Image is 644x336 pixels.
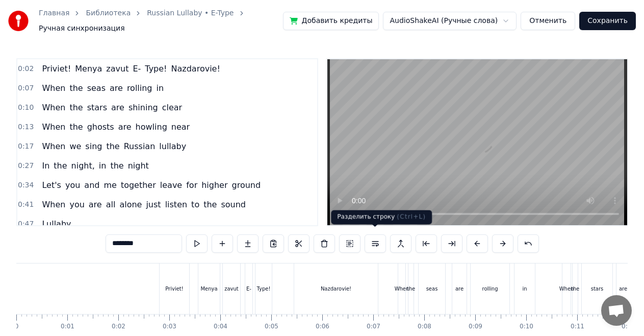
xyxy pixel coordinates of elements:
span: seas [86,82,107,94]
div: 0 [15,323,19,331]
a: Главная [39,8,69,18]
span: the [105,140,120,152]
div: Разделить строку [331,210,432,224]
span: clear [161,102,183,113]
img: youka [8,11,29,31]
div: 0:12 [622,323,635,331]
span: the [202,199,218,210]
span: Type! [144,63,168,75]
div: 0:03 [163,323,176,331]
span: rolling [126,82,153,94]
div: E- [246,285,251,293]
span: in [98,160,108,172]
span: 0:17 [18,141,34,152]
span: higher [200,179,228,191]
div: 0:04 [214,323,227,331]
div: 0:05 [265,323,278,331]
span: In [41,160,50,172]
div: 0:02 [112,323,125,331]
span: When [41,199,66,210]
div: are [619,285,627,293]
div: 0:01 [61,323,74,331]
a: Открытый чат [601,295,632,326]
span: in [156,82,165,94]
span: Menya [74,63,103,75]
div: rolling [482,285,498,293]
span: When [41,82,66,94]
div: When [395,285,409,293]
span: lullaby [158,140,187,152]
span: the [68,102,84,113]
div: seas [426,285,438,293]
span: Russian [123,140,157,152]
span: Nazdarovie! [170,63,221,75]
div: the [571,285,579,293]
span: Lullaby, [41,218,74,230]
div: in [522,285,527,293]
span: near [170,121,191,133]
button: Добавить кредиты [283,12,379,30]
div: Nazdarovie! [321,285,351,293]
span: are [88,199,103,210]
span: ( Ctrl+L ) [397,213,426,220]
span: Priviet! [41,63,72,75]
div: the [407,285,415,293]
span: for [185,179,198,191]
span: me [102,179,117,191]
div: Type! [257,285,271,293]
span: are [109,82,124,94]
span: howling [135,121,168,133]
span: sing [84,140,103,152]
span: night [127,160,150,172]
div: 0:11 [571,323,584,331]
span: Ручная синхронизация [39,23,125,34]
span: When [41,140,66,152]
span: 0:02 [18,64,34,74]
span: we [68,140,82,152]
span: stars [86,102,108,113]
span: the [53,160,68,172]
span: the [68,82,84,94]
div: 0:06 [316,323,329,331]
span: sound [220,199,247,210]
span: are [117,121,133,133]
span: the [109,160,124,172]
span: all [105,199,117,210]
div: 0:09 [469,323,482,331]
span: When [41,102,66,113]
span: and [83,179,100,191]
span: 0:10 [18,103,34,113]
a: Библиотека [86,8,131,18]
span: just [145,199,162,210]
span: ghosts [86,121,115,133]
button: Отменить [521,12,575,30]
div: zavut [224,285,239,293]
span: 0:41 [18,200,34,210]
div: Priviet! [165,285,184,293]
span: leave [159,179,183,191]
span: shining [127,102,159,113]
div: 0:07 [367,323,380,331]
span: Let's [41,179,62,191]
span: 0:13 [18,122,34,132]
span: 0:47 [18,219,34,229]
span: When [41,121,66,133]
div: stars [591,285,604,293]
span: 0:07 [18,83,34,93]
button: Сохранить [579,12,636,30]
div: Menya [200,285,217,293]
span: the [68,121,84,133]
span: to [190,199,200,210]
span: E- [132,63,142,75]
span: you [68,199,85,210]
nav: breadcrumb [39,8,283,34]
span: listen [164,199,188,210]
span: zavut [105,63,130,75]
div: are [455,285,463,293]
span: 0:27 [18,161,34,171]
div: 0:10 [520,323,533,331]
span: night, [70,160,96,172]
span: alone [118,199,143,210]
span: ground [231,179,262,191]
span: are [110,102,125,113]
